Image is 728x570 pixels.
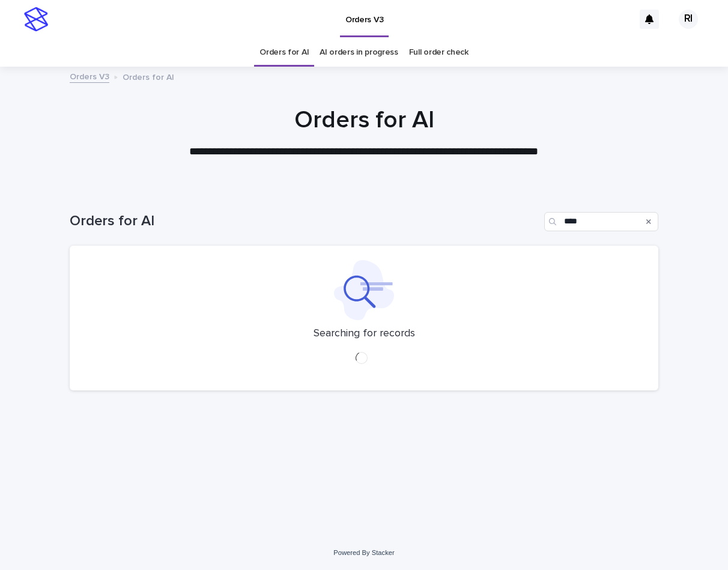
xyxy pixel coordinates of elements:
[409,38,469,67] a: Full order check
[314,327,415,341] p: Searching for records
[333,549,394,556] a: Powered By Stacker
[70,69,109,83] a: Orders V3
[679,10,698,29] div: RI
[24,7,48,31] img: stacker-logo-s-only.png
[259,38,309,67] a: Orders for AI
[70,106,658,135] h1: Orders for AI
[544,212,658,231] input: Search
[320,38,398,67] a: AI orders in progress
[123,70,174,83] p: Orders for AI
[70,213,539,230] h1: Orders for AI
